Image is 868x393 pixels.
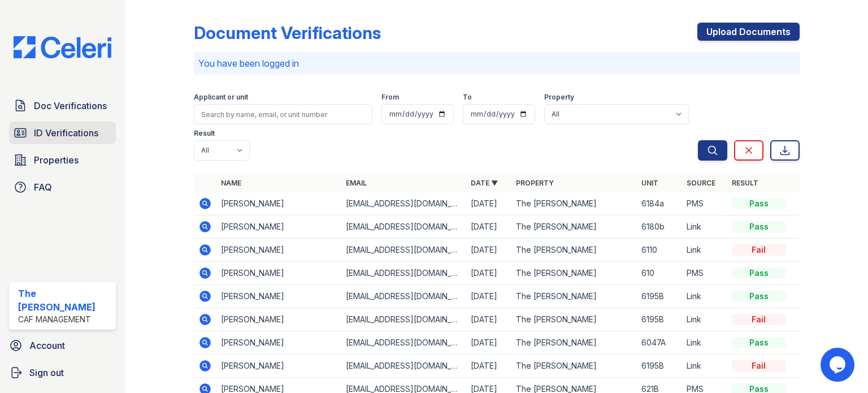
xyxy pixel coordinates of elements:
[544,93,574,102] label: Property
[466,262,511,285] td: [DATE]
[341,331,466,355] td: [EMAIL_ADDRESS][DOMAIN_NAME]
[511,215,636,239] td: The [PERSON_NAME]
[346,179,367,187] a: Email
[821,348,857,382] iframe: chat widget
[29,366,64,379] span: Sign out
[732,221,786,232] div: Pass
[9,149,116,171] a: Properties
[732,337,786,348] div: Pass
[732,314,786,325] div: Fail
[9,122,116,144] a: ID Verifications
[216,331,341,355] td: [PERSON_NAME]
[732,179,758,187] a: Result
[637,355,682,378] td: 6195B
[637,308,682,331] td: 6195B
[637,215,682,239] td: 6180b
[216,285,341,308] td: [PERSON_NAME]
[511,239,636,262] td: The [PERSON_NAME]
[9,94,116,117] a: Doc Verifications
[511,355,636,378] td: The [PERSON_NAME]
[637,239,682,262] td: 6110
[466,355,511,378] td: [DATE]
[511,308,636,331] td: The [PERSON_NAME]
[341,192,466,215] td: [EMAIL_ADDRESS][DOMAIN_NAME]
[381,93,399,102] label: From
[682,331,727,355] td: Link
[18,314,111,325] div: CAF Management
[511,262,636,285] td: The [PERSON_NAME]
[221,179,241,187] a: Name
[682,285,727,308] td: Link
[682,215,727,239] td: Link
[5,36,120,58] img: CE_Logo_Blue-a8612792a0a2168367f1c8372b55b34899dd931a85d93a1a3d3e32e68fde9ad4.png
[463,93,472,102] label: To
[5,361,120,384] a: Sign out
[466,192,511,215] td: [DATE]
[34,126,98,140] span: ID Verifications
[682,308,727,331] td: Link
[682,262,727,285] td: PMS
[641,179,658,187] a: Unit
[34,180,52,194] span: FAQ
[341,308,466,331] td: [EMAIL_ADDRESS][DOMAIN_NAME]
[637,285,682,308] td: 6195B
[516,179,554,187] a: Property
[637,192,682,215] td: 6184a
[732,244,786,256] div: Fail
[682,192,727,215] td: PMS
[511,285,636,308] td: The [PERSON_NAME]
[466,239,511,262] td: [DATE]
[216,192,341,215] td: [PERSON_NAME]
[216,355,341,378] td: [PERSON_NAME]
[637,262,682,285] td: 610
[732,291,786,302] div: Pass
[682,355,727,378] td: Link
[511,331,636,355] td: The [PERSON_NAME]
[34,99,107,113] span: Doc Verifications
[216,215,341,239] td: [PERSON_NAME]
[29,339,65,352] span: Account
[194,129,215,138] label: Result
[732,198,786,209] div: Pass
[194,23,381,43] div: Document Verifications
[9,176,116,198] a: FAQ
[341,215,466,239] td: [EMAIL_ADDRESS][DOMAIN_NAME]
[637,331,682,355] td: 6047A
[471,179,498,187] a: Date ▼
[216,262,341,285] td: [PERSON_NAME]
[216,239,341,262] td: [PERSON_NAME]
[466,215,511,239] td: [DATE]
[466,285,511,308] td: [DATE]
[682,239,727,262] td: Link
[687,179,715,187] a: Source
[511,192,636,215] td: The [PERSON_NAME]
[732,360,786,372] div: Fail
[341,355,466,378] td: [EMAIL_ADDRESS][DOMAIN_NAME]
[466,331,511,355] td: [DATE]
[194,104,372,124] input: Search by name, email, or unit number
[34,153,79,167] span: Properties
[341,239,466,262] td: [EMAIL_ADDRESS][DOMAIN_NAME]
[341,285,466,308] td: [EMAIL_ADDRESS][DOMAIN_NAME]
[198,57,795,70] p: You have been logged in
[216,308,341,331] td: [PERSON_NAME]
[194,93,248,102] label: Applicant or unit
[18,287,111,314] div: The [PERSON_NAME]
[697,23,800,41] a: Upload Documents
[5,334,120,357] a: Account
[466,308,511,331] td: [DATE]
[732,267,786,279] div: Pass
[341,262,466,285] td: [EMAIL_ADDRESS][DOMAIN_NAME]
